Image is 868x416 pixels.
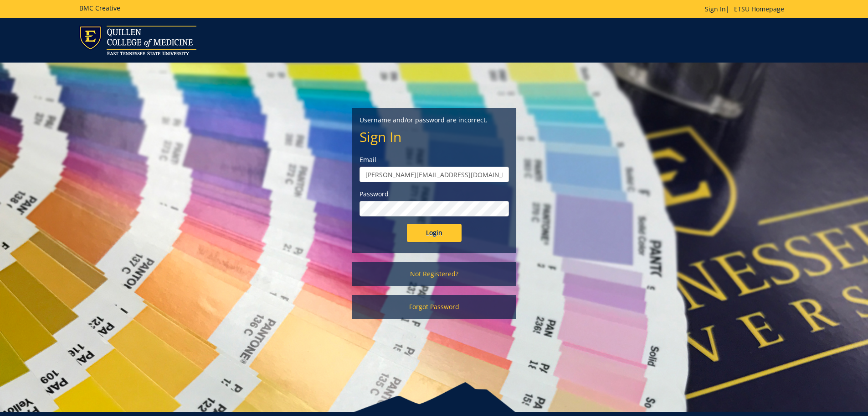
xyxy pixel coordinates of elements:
a: ETSU Homepage [729,5,789,13]
h2: Sign In [360,129,509,144]
p: Username and/or password are incorrect. [360,116,509,125]
input: Login [407,224,462,242]
a: Not Registered? [352,262,516,286]
h5: BMC Creative [79,5,120,11]
img: ETSU logo [79,26,196,55]
p: | [705,5,789,14]
a: Sign In [705,5,726,13]
a: Forgot Password [352,295,516,319]
label: Password [360,190,509,199]
label: Email [360,155,509,164]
